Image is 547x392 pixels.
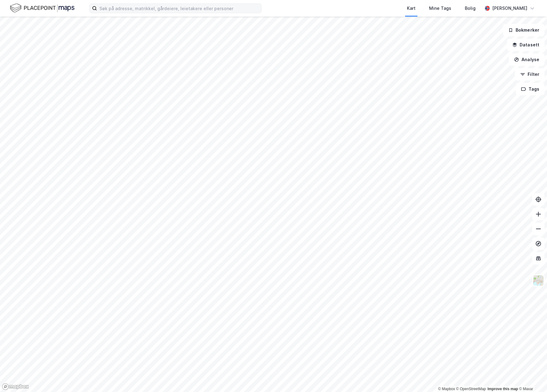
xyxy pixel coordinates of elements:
[488,387,518,391] a: Improve this map
[429,5,451,12] div: Mine Tags
[465,5,476,12] div: Bolig
[515,68,545,80] button: Filter
[407,5,416,12] div: Kart
[10,3,74,14] img: logo.f888ab2527a4732fd821a326f86c7f29.svg
[516,83,545,95] button: Tags
[516,363,547,392] div: Kontrollprogram for chat
[97,4,261,13] input: Søk på adresse, matrikkel, gårdeiere, leietakere eller personer
[456,387,486,391] a: OpenStreetMap
[503,24,545,36] button: Bokmerker
[438,387,455,391] a: Mapbox
[492,5,527,12] div: [PERSON_NAME]
[533,275,544,286] img: Z
[2,383,29,390] a: Mapbox homepage
[507,39,545,51] button: Datasett
[509,53,545,66] button: Analyse
[516,363,547,392] iframe: Chat Widget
